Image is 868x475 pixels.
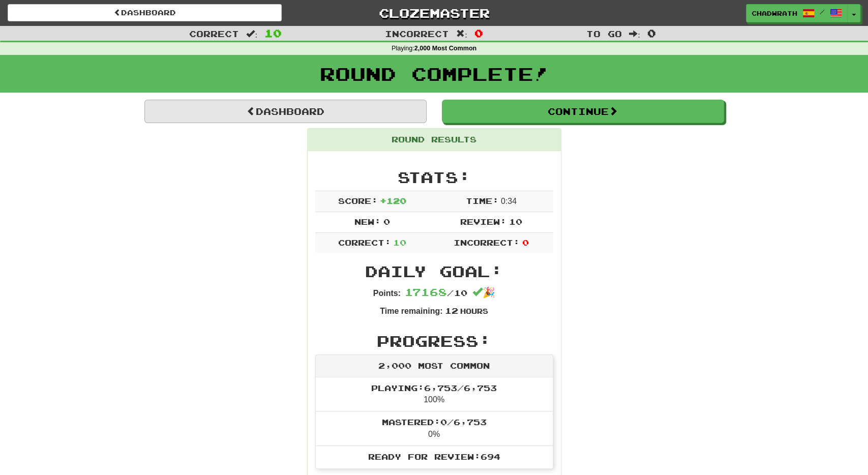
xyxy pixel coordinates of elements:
div: Round Results [308,129,561,151]
span: 10 [393,237,406,247]
a: Dashboard [8,4,282,21]
a: Dashboard [144,100,427,123]
h2: Stats: [315,169,553,186]
a: Clozemaster [297,4,571,22]
div: 2,000 Most Common [316,355,553,377]
span: Time: [465,196,498,205]
span: 0 : 34 [501,197,517,205]
span: 10 [264,27,282,39]
span: Chadwrath [752,9,797,18]
button: Continue [442,100,724,123]
span: 0 [647,27,656,39]
li: 0% [316,411,553,446]
span: : [629,29,640,38]
span: / [820,8,825,15]
span: 17168 [405,286,447,298]
span: 0 [522,237,528,247]
span: Review: [460,217,506,226]
span: Correct [189,28,239,39]
span: 🎉 [472,287,495,298]
small: Hours [460,307,488,315]
span: Mastered: 0 / 6,753 [382,417,487,427]
span: Ready for Review: 694 [368,452,500,461]
span: 12 [444,306,458,315]
h1: Round Complete! [4,64,864,84]
strong: 2,000 Most Common [414,45,476,52]
a: Chadwrath / [746,4,848,22]
h2: Daily Goal: [315,263,553,280]
span: 0 [474,27,483,39]
h2: Progress: [315,333,553,349]
span: : [246,29,257,38]
span: Incorrect [385,28,449,39]
span: : [456,29,467,38]
span: 10 [508,217,522,226]
li: 100% [316,377,553,412]
strong: Points: [373,289,401,298]
span: + 120 [380,196,406,205]
span: Score: [338,196,377,205]
span: Correct: [338,237,391,247]
strong: Time remaining: [380,307,442,315]
span: New: [354,217,381,226]
span: Playing: 6,753 / 6,753 [371,383,497,393]
span: To go [586,28,622,39]
span: / 10 [405,288,467,298]
span: 0 [383,217,390,226]
span: Incorrect: [454,237,520,247]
